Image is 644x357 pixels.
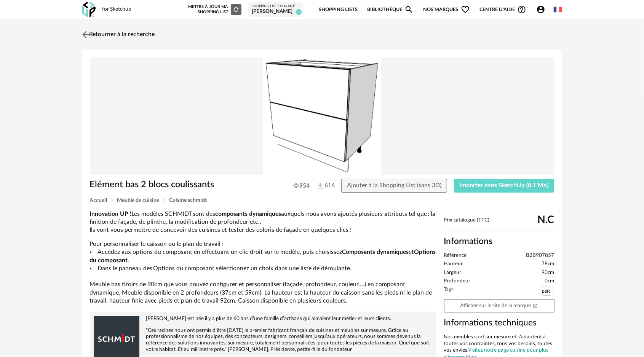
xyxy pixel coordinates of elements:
span: N.C [538,217,555,223]
span: Tags [444,287,454,298]
span: Cuisine schmidt [169,198,207,203]
div: Prix catalogue (TTC): [444,217,555,231]
span: Ajouter à la Shopping List (sans 3D) [347,182,441,188]
h1: Elément bas 2 blocs coulissants [90,179,279,191]
span: Profondeur [444,278,471,285]
img: Téléchargements [316,182,324,190]
span: Centre d'aideHelp Circle Outline icon [479,5,526,14]
span: Help Circle Outline icon [517,5,526,14]
div: Mettre à jour ma Shopping List [187,4,241,15]
span: 11 [296,9,302,15]
a: BibliothèqueMagnify icon [367,1,414,19]
span: Account Circle icon [536,5,545,14]
span: Open In New icon [533,303,538,308]
b: Composants dynamiques [342,249,409,255]
img: svg+xml;base64,PHN2ZyB3aWR0aD0iMjQiIGhlaWdodD0iMjQiIHZpZXdCb3g9IjAgMCAyNCAyNCIgZmlsbD0ibm9uZSIgeG... [80,29,91,40]
b: Options du composant [90,249,436,263]
a: Afficher sur le site de la marqueOpen In New icon [444,299,555,312]
span: Magnify icon [404,5,414,14]
span: 78cm [542,261,555,268]
div: Pour personnaliser le caisson ou le plan de travail : Meuble bas tiroirs de 90cm que vous pouvez ... [90,210,436,305]
h2: Informations [444,236,555,247]
div: Breadcrumb [90,198,555,203]
span: Importer dans SketchUp (8,1 Mo) [460,182,549,188]
a: Shopping List courante [PERSON_NAME] 11 [252,4,300,15]
span: 616 [316,182,327,190]
p: Les modèles SCHMIDT sont des auxquels nous avons ajoutés plusieurs attributs tel que : la finitio... [90,210,436,234]
h3: Informations techniques [444,317,555,328]
a: Shopping Lists [319,1,358,19]
span: Meuble de cuisine [117,198,160,203]
span: B2B907857 [526,252,555,259]
li: Accédez aux options du composant en effectuant un clic droit sur le modèle, puis choisissez et . [90,248,436,265]
button: Importer dans SketchUp (8,1 Mo) [454,179,555,193]
div: [PERSON_NAME] [252,8,300,15]
span: Accueil [90,198,107,203]
span: Account Circle icon [536,5,549,14]
img: OXP [82,2,96,18]
b: Innovation UP ! [90,211,132,217]
span: 90cm [542,269,555,276]
span: 954 [293,182,310,190]
span: pefc [539,287,555,296]
span: Nos marques [423,1,470,19]
span: 0cm [545,278,555,285]
div: for Sketchup [102,6,132,13]
span: Référence [444,252,467,259]
img: Product pack shot [90,57,555,175]
span: Largeur [444,269,462,276]
b: composants dynamiques [216,211,281,217]
div: Shopping List courante [252,4,300,9]
p: "Ces racines nous ont permis d’être [DATE] le premier fabricant français de cuisines et meubles s... [94,327,433,353]
span: Hauteur [444,261,463,268]
button: Ajouter à la Shopping List (sans 3D) [341,179,447,193]
span: Refresh icon [233,7,240,11]
img: fr [554,5,562,14]
a: Retourner à la recherche [80,26,155,43]
li: Dans le panneau des Options du composant sélectionnez un choix dans une liste de déroulante. [90,265,436,273]
p: [PERSON_NAME] est née il y a plus de 60 ans d’une famille d’artisans qui aimaient leur métier et ... [94,316,433,322]
span: Heart Outline icon [461,5,470,14]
